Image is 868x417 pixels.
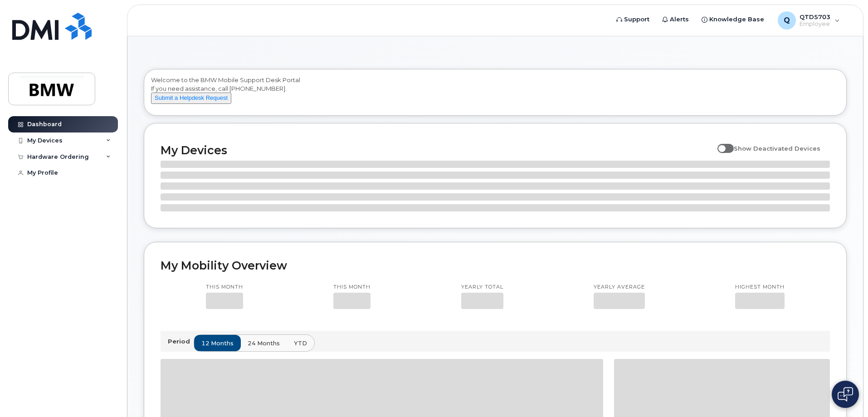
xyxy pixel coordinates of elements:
[294,339,307,348] span: YTD
[168,337,194,346] p: Period
[333,284,371,291] p: This month
[206,284,243,291] p: This month
[717,140,725,147] input: Show Deactivated Devices
[838,387,853,402] img: Open chat
[161,143,713,157] h2: My Devices
[151,94,231,101] a: Submit a Helpdesk Request
[151,93,231,104] button: Submit a Helpdesk Request
[161,259,830,272] h2: My Mobility Overview
[248,339,280,348] span: 24 months
[151,76,839,112] div: Welcome to the BMW Mobile Support Desk Portal If you need assistance, call [PHONE_NUMBER].
[594,284,645,291] p: Yearly average
[735,284,785,291] p: Highest month
[734,145,820,152] span: Show Deactivated Devices
[461,284,503,291] p: Yearly total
